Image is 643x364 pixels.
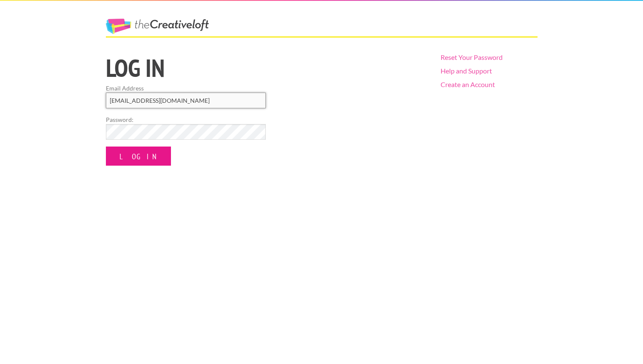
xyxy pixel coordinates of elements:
label: Email Address [106,84,266,93]
a: Help and Support [441,67,492,75]
a: The Creative Loft [106,19,209,34]
h1: Log in [106,56,426,80]
input: Log In [106,147,171,166]
a: Create an Account [441,80,495,88]
label: Password: [106,115,266,124]
a: Reset Your Password [441,53,503,61]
